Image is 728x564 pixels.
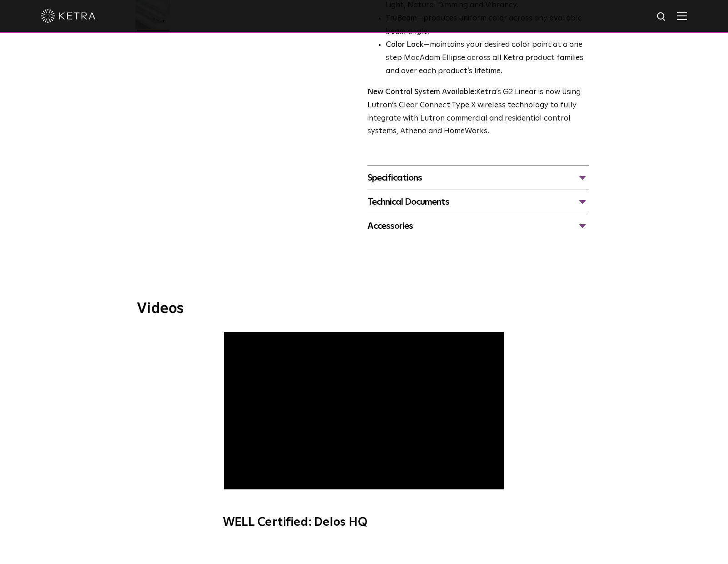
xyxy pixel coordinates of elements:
li: —maintains your desired color point at a one step MacAdam Ellipse across all Ketra product famili... [386,39,589,78]
img: ketra-logo-2019-white [41,9,95,23]
img: Hamburger%20Nav.svg [677,11,687,20]
h3: Videos [137,302,592,316]
div: Specifications [367,171,589,185]
div: Accessories [367,219,589,233]
strong: New Control System Available: [367,88,476,96]
strong: Color Lock [386,41,423,49]
img: search icon [656,11,668,23]
div: Technical Documents [367,195,589,209]
p: Ketra’s G2 Linear is now using Lutron’s Clear Connect Type X wireless technology to fully integra... [367,86,589,139]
